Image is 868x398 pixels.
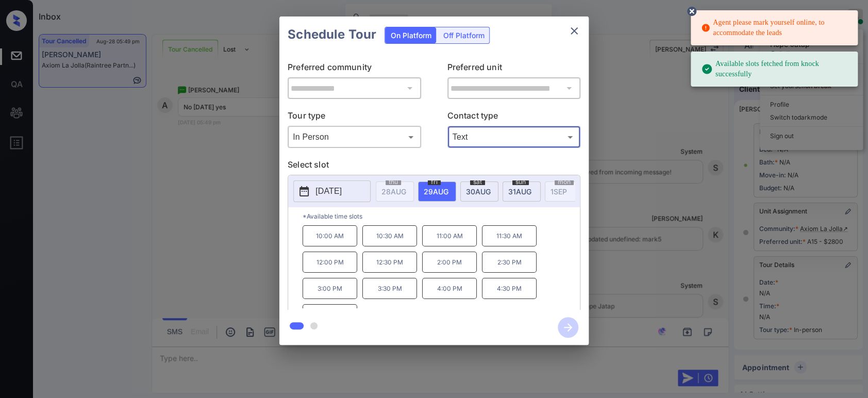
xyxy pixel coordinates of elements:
span: fri [428,179,441,185]
span: 31 AUG [508,187,531,196]
p: 3:30 PM [362,278,417,299]
button: [DATE] [293,180,371,202]
button: btn-next [552,314,585,341]
div: Text [450,128,578,145]
h2: Schedule Tour [279,16,385,53]
p: Preferred unit [447,61,581,77]
p: 3:00 PM [303,278,357,299]
p: 4:00 PM [422,278,477,299]
span: sun [512,179,529,185]
div: Off Platform [438,27,489,43]
p: 12:00 PM [303,252,357,273]
div: On Platform [385,27,436,43]
div: date-select [503,181,541,202]
p: 11:00 AM [422,225,477,246]
span: 29 AUG [424,187,448,196]
p: 10:00 AM [303,225,357,246]
div: Agent please mark yourself online, to accommodate the leads [701,13,849,42]
span: 30 AUG [466,187,491,196]
p: Select slot [288,158,580,175]
p: *Available time slots [303,207,580,225]
p: [DATE] [315,185,342,197]
div: In Person [290,128,419,145]
p: Preferred community [288,61,421,77]
button: close [564,21,585,41]
div: date-select [418,181,456,202]
p: 10:30 AM [362,225,417,246]
p: Contact type [447,109,581,126]
div: Available slots fetched from knock successfully [701,55,849,84]
p: 11:30 AM [482,225,537,246]
p: 12:30 PM [362,252,417,273]
p: Tour type [288,109,421,126]
p: 5:00 PM [303,304,357,325]
span: sat [470,179,485,185]
p: 2:00 PM [422,252,477,273]
p: 4:30 PM [482,278,537,299]
div: date-select [460,181,498,202]
p: 2:30 PM [482,252,537,273]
